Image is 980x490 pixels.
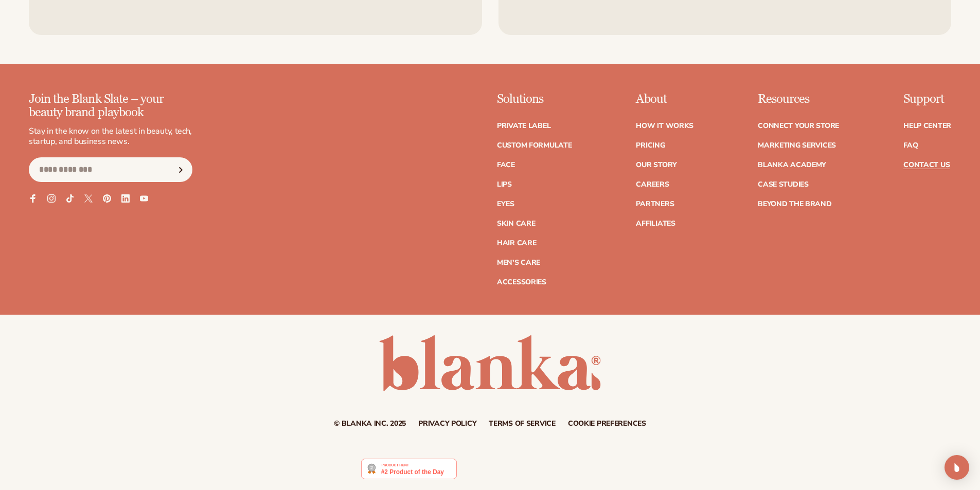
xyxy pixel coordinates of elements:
[903,142,918,149] a: FAQ
[636,181,669,188] a: Careers
[497,201,514,208] a: Eyes
[636,220,675,227] a: Affiliates
[903,122,951,130] a: Help Center
[568,420,646,427] a: Cookie preferences
[758,201,832,208] a: Beyond the brand
[497,161,515,169] a: Face
[903,161,950,169] a: Contact Us
[361,459,456,479] img: Blanka - Start a beauty or cosmetic line in under 5 minutes | Product Hunt
[758,142,836,149] a: Marketing services
[497,259,540,266] a: Men's Care
[497,142,572,149] a: Custom formulate
[636,161,676,169] a: Our Story
[903,93,951,106] p: Support
[636,142,665,149] a: Pricing
[758,93,839,106] p: Resources
[29,93,192,120] p: Join the Blank Slate – your beauty brand playbook
[497,220,535,227] a: Skin Care
[29,126,192,148] p: Stay in the know on the latest in beauty, tech, startup, and business news.
[497,122,550,130] a: Private label
[465,458,619,485] iframe: Customer reviews powered by Trustpilot
[497,181,512,188] a: Lips
[497,93,572,106] p: Solutions
[945,455,969,480] div: Open Intercom Messenger
[169,157,192,182] button: Subscribe
[758,161,826,169] a: Blanka Academy
[636,93,693,106] p: About
[334,419,406,428] small: © Blanka Inc. 2025
[497,240,536,247] a: Hair Care
[636,122,693,130] a: How It Works
[636,201,674,208] a: Partners
[758,181,809,188] a: Case Studies
[497,279,546,286] a: Accessories
[418,420,476,427] a: Privacy policy
[758,122,839,130] a: Connect your store
[489,420,556,427] a: Terms of service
